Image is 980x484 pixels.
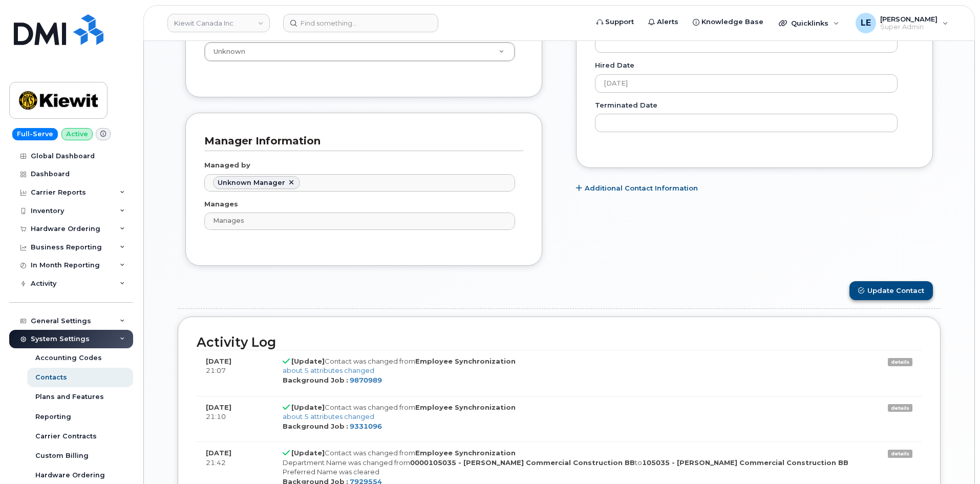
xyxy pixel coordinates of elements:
[350,422,382,430] a: 9331096
[291,449,325,457] strong: [Update]
[206,412,226,420] span: 21:10
[849,281,933,300] button: Update Contact
[595,60,634,70] label: Hired Date
[888,450,912,458] a: details
[589,12,641,32] a: Support
[848,13,955,33] div: Logan Ellison
[346,422,348,430] strong: :
[657,17,678,27] span: Alerts
[888,358,912,366] a: details
[273,350,877,396] td: Contact was changed from
[273,396,877,442] td: Contact was changed from
[701,17,763,27] span: Knowledge Base
[861,17,871,29] span: LE
[204,160,250,170] label: Managed by
[283,366,374,374] a: about 5 attributes changed
[207,47,245,56] span: Unknown
[415,449,516,457] strong: Employee Synchronization
[291,357,325,365] strong: [Update]
[204,134,516,148] h3: Manager Information
[283,412,374,420] a: about 5 attributes changed
[410,458,635,467] strong: 0000105035 - [PERSON_NAME] Commercial Construction BB
[283,376,345,384] strong: Background Job
[167,14,270,32] a: Kiewit Canada Inc
[206,366,226,374] span: 21:07
[283,14,438,32] input: Find something...
[880,15,938,23] span: [PERSON_NAME]
[206,403,231,411] strong: [DATE]
[791,19,828,27] span: Quicklinks
[576,183,698,193] a: Additional Contact Information
[641,12,686,32] a: Alerts
[350,376,382,384] a: 9870989
[415,357,516,365] strong: Employee Synchronization
[218,179,285,186] span: Unknown Manager
[283,422,345,430] strong: Background Job
[346,376,348,384] strong: :
[935,439,972,476] iframe: Messenger Launcher
[772,13,846,33] div: Quicklinks
[291,403,325,411] strong: [Update]
[283,458,868,477] div: Department Name was changed from to Preferred Name was cleared
[605,17,634,27] span: Support
[686,12,771,32] a: Knowledge Base
[642,458,848,467] strong: 105035 - [PERSON_NAME] Commercial Construction BB
[888,404,912,412] a: details
[415,403,516,411] strong: Employee Synchronization
[595,100,657,110] label: Terminated Date
[206,449,231,457] strong: [DATE]
[206,458,226,467] span: 21:42
[880,23,938,31] span: Super Admin
[205,43,515,61] a: Unknown
[197,335,922,350] h2: Activity Log
[204,199,238,209] label: Manages
[206,357,231,365] strong: [DATE]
